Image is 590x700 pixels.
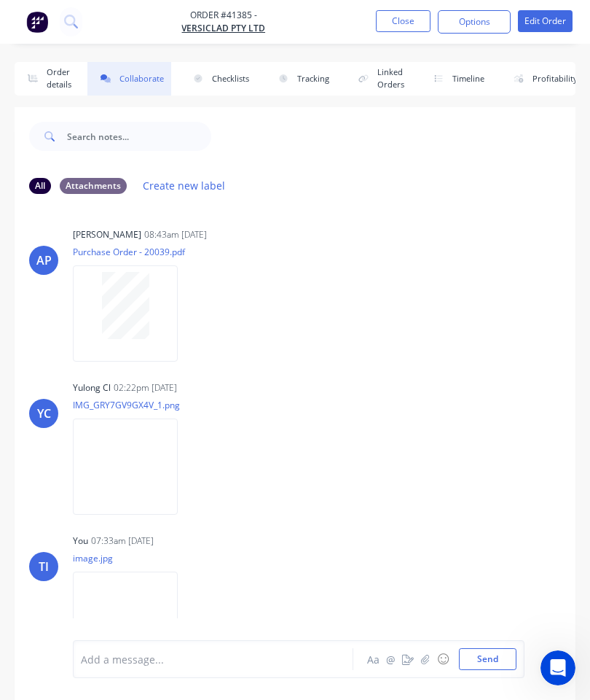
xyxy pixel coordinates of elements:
[181,9,265,22] span: Order #41385 -
[540,650,575,685] iframe: Intercom live chat
[15,62,79,96] button: Order details
[87,62,171,96] button: Collaborate
[459,648,516,670] button: Send
[39,558,49,575] div: TI
[73,381,111,394] div: Yulong Cl
[345,62,412,96] button: Linked Orders
[135,176,233,195] button: Create new label
[364,650,382,668] button: Aa
[434,650,452,668] button: ☺
[144,228,207,241] div: 08:43am [DATE]
[114,381,177,394] div: 02:22pm [DATE]
[382,650,399,668] button: @
[26,11,48,33] img: Factory
[73,399,192,411] p: IMG_GRY7GV9GX4V_1.png
[60,178,127,194] div: Attachments
[73,534,88,548] div: You
[500,62,585,96] button: Profitability
[91,534,154,548] div: 07:33am [DATE]
[73,552,192,564] p: image.jpg
[376,10,430,32] button: Close
[420,62,492,96] button: Timeline
[37,405,51,422] div: YC
[438,10,511,34] button: Options
[181,22,265,35] a: VERSICLAD PTY LTD
[265,62,337,96] button: Tracking
[36,252,52,269] div: AP
[180,62,256,96] button: Checklists
[73,246,192,258] p: Purchase Order - 20039.pdf
[67,122,211,151] input: Search notes...
[73,228,141,241] div: [PERSON_NAME]
[518,10,573,32] button: Edit Order
[29,178,51,194] div: All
